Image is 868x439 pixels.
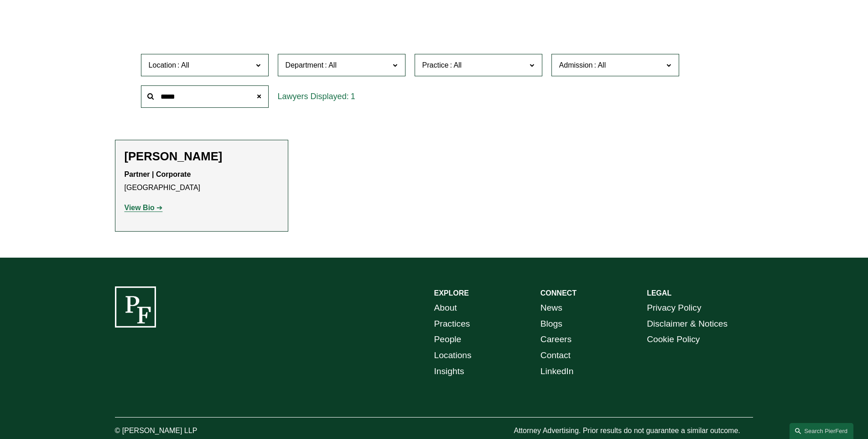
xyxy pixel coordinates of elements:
[115,424,248,438] p: © [PERSON_NAME] LLP
[541,332,572,348] a: Careers
[541,316,562,332] a: Blogs
[286,61,324,69] span: Department
[434,332,462,348] a: People
[647,289,671,297] strong: LEGAL
[434,289,469,297] strong: EXPLORE
[790,423,853,439] a: Search this site
[125,168,279,195] p: [GEOGRAPHIC_DATA]
[647,332,700,348] a: Cookie Policy
[434,300,457,316] a: About
[647,300,701,316] a: Privacy Policy
[647,316,728,332] a: Disclaimer & Notices
[559,61,593,69] span: Admission
[422,61,449,69] span: Practice
[541,300,562,316] a: News
[541,289,577,297] strong: CONNECT
[125,204,163,212] a: View Bio
[351,92,355,101] span: 1
[125,149,279,164] h2: [PERSON_NAME]
[434,364,464,380] a: Insights
[541,348,571,364] a: Contact
[434,316,470,332] a: Practices
[125,170,191,178] strong: Partner | Corporate
[514,424,753,438] p: Attorney Advertising. Prior results do not guarantee a similar outcome.
[541,364,574,380] a: LinkedIn
[434,348,472,364] a: Locations
[149,61,177,69] span: Location
[125,204,155,212] strong: View Bio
